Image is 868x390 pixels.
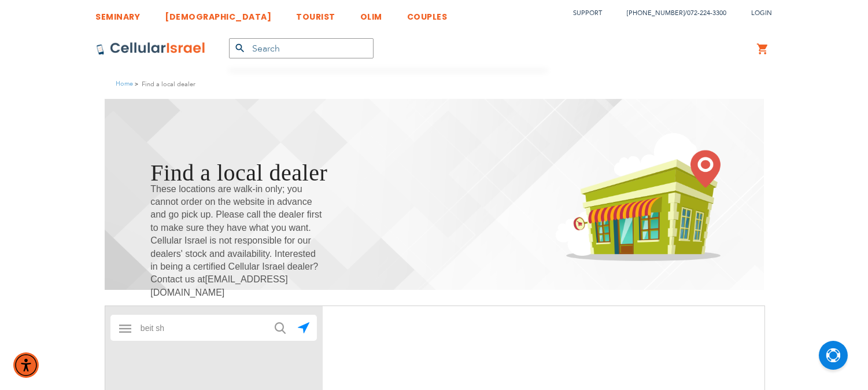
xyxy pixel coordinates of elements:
[229,38,374,58] input: Search
[150,183,324,300] span: These locations are walk-in only; you cannot order on the website in advance and go pick up. Plea...
[13,352,39,378] div: Accessibility Menu
[142,79,196,90] strong: Find a local dealer
[297,3,336,24] a: TOURIST
[752,9,773,17] span: Login
[627,9,685,17] a: [PHONE_NUMBER]
[688,9,727,17] a: 072-224-3300
[360,3,382,24] a: OLIM
[616,5,727,21] li: /
[150,156,327,189] h1: Find a local dealer
[96,42,206,56] img: Cellular Israel Logo
[134,317,295,340] input: Enter a location
[116,79,134,88] a: Home
[165,3,272,24] a: [DEMOGRAPHIC_DATA]
[574,9,603,17] a: Support
[407,3,448,24] a: COUPLES
[96,3,141,24] a: SEMINARY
